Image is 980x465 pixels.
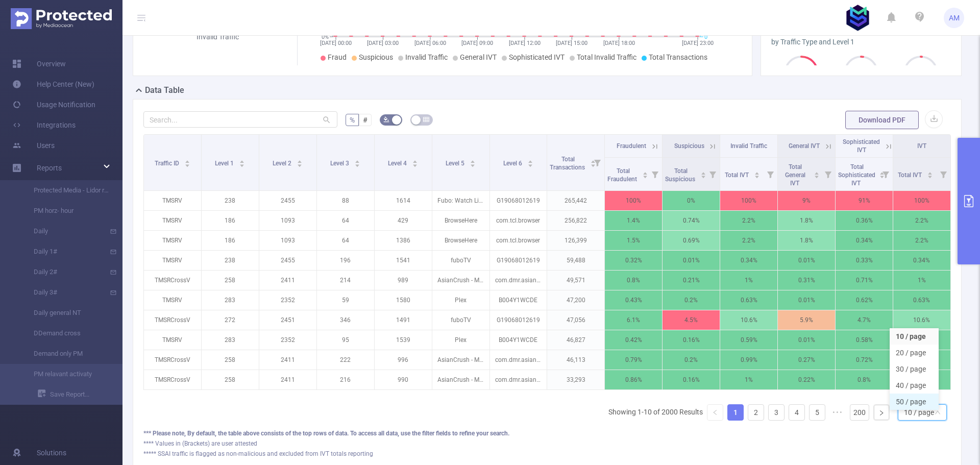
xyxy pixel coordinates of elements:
[873,404,890,421] li: Next Page
[836,330,893,350] p: 0.58%
[663,330,720,350] p: 0.16%
[414,40,446,46] tspan: [DATE] 06:00
[375,370,432,389] p: 990
[814,174,820,177] i: icon: caret-down
[917,142,926,150] span: IVT
[490,251,547,270] p: G19068012619
[838,163,875,187] span: Total Sophisticated IVT
[363,116,367,124] span: #
[821,158,835,190] i: Filter menu
[778,330,835,350] p: 0.01%
[355,159,360,162] i: icon: caret-up
[432,211,489,230] p: BrowseHere
[663,251,720,270] p: 0.01%
[12,135,55,156] a: Users
[527,159,533,162] i: icon: caret-up
[728,405,743,420] a: 1
[829,404,846,421] li: Next 5 Pages
[836,211,893,230] p: 0.36%
[432,310,489,330] p: fuboTV
[850,404,869,421] li: 200
[259,251,316,270] p: 2455
[890,377,939,394] li: 40 / page
[649,53,707,61] span: Total Transactions
[771,37,951,47] div: by Traffic Type and Level 1
[470,159,476,165] div: Sort
[367,40,399,46] tspan: [DATE] 03:00
[700,170,706,177] div: Sort
[843,138,880,154] span: Sophisticated IVT
[701,174,706,177] i: icon: caret-down
[778,251,835,270] p: 0.01%
[37,443,66,463] span: Solutions
[705,158,720,190] i: Filter menu
[893,271,950,290] p: 1%
[682,40,714,46] tspan: [DATE] 23:00
[605,271,662,290] p: 0.8%
[890,345,939,361] li: 20 / page
[202,231,259,250] p: 186
[144,211,201,230] p: TMSRV
[239,159,245,162] i: icon: caret-up
[836,251,893,270] p: 0.33%
[20,262,110,282] a: Daily 2#
[432,290,489,310] p: Plex
[547,211,604,230] p: 256,822
[490,330,547,350] p: B004Y1WCDE
[202,330,259,350] p: 283
[590,135,604,190] i: Filter menu
[20,323,110,344] a: DDemand cross
[37,164,62,172] span: Reports
[642,170,648,177] div: Sort
[259,231,316,250] p: 1093
[239,163,245,166] i: icon: caret-down
[461,40,493,46] tspan: [DATE] 09:00
[665,167,697,183] span: Total Suspicious
[20,282,110,303] a: Daily 3#
[322,34,329,40] tspan: 0%
[490,211,547,230] p: com.tcl.browser
[202,211,259,230] p: 186
[893,191,950,210] p: 100%
[446,160,466,167] span: Level 5
[547,271,604,290] p: 49,571
[470,159,475,162] i: icon: caret-up
[317,191,374,210] p: 88
[643,174,648,177] i: icon: caret-down
[550,156,586,171] span: Total Transactions
[184,159,190,165] div: Sort
[829,404,846,421] span: •••
[202,251,259,270] p: 238
[239,159,245,165] div: Sort
[143,111,337,128] input: Search...
[904,405,934,420] div: 10 / page
[144,350,201,370] p: TMSRCrossV
[605,290,662,310] p: 0.43%
[608,404,703,421] li: Showing 1-10 of 2000 Results
[893,310,950,330] p: 10.6%
[317,350,374,370] p: 222
[754,170,760,174] i: icon: caret-up
[643,170,648,174] i: icon: caret-up
[754,170,760,177] div: Sort
[259,330,316,350] p: 2352
[527,159,533,165] div: Sort
[259,211,316,230] p: 1093
[725,172,750,179] span: Total IVT
[202,350,259,370] p: 258
[607,167,639,183] span: Total Fraudulent
[890,328,939,345] li: 10 / page
[769,405,784,420] a: 3
[317,290,374,310] p: 59
[509,40,541,46] tspan: [DATE] 12:00
[890,394,939,410] li: 50 / page
[720,271,777,290] p: 1%
[375,191,432,210] p: 1614
[432,271,489,290] p: AsianCrush - Movies & TV
[605,330,662,350] p: 0.42%
[259,310,316,330] p: 2451
[810,405,825,420] a: 5
[701,170,706,174] i: icon: caret-up
[317,370,374,389] p: 216
[20,241,110,262] a: Daily 1#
